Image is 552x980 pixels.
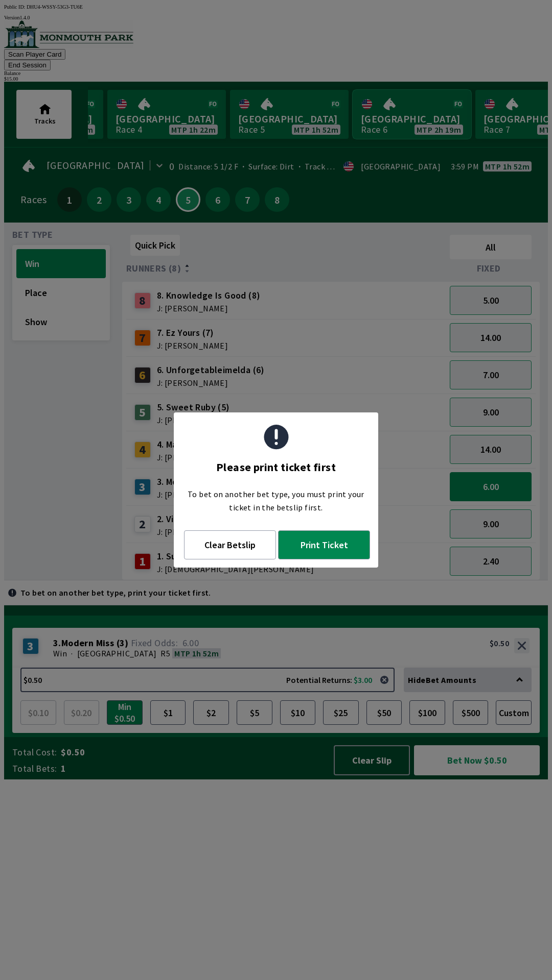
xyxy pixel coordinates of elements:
div: Please print ticket first [216,455,336,479]
div: To bet on another bet type, you must print your ticket in the betslip first. [174,479,378,522]
button: Print Ticket [278,530,370,559]
button: Clear Betslip [184,530,276,559]
span: Clear Betslip [197,539,263,551]
span: Print Ticket [291,539,357,551]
